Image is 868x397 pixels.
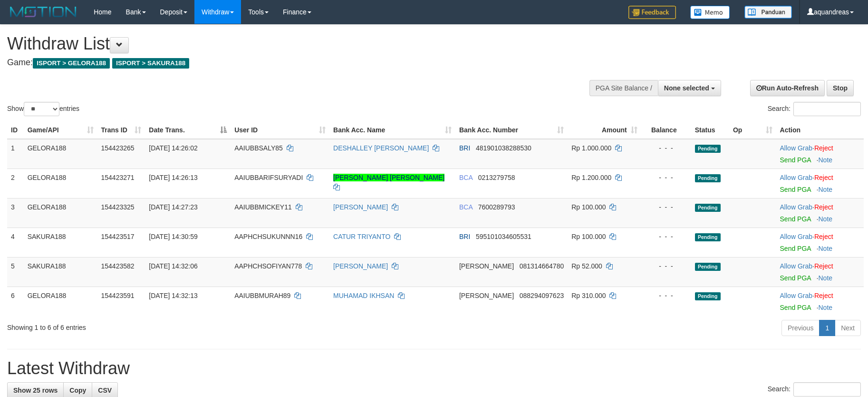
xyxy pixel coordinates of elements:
[149,262,197,270] span: [DATE] 14:32:06
[149,292,197,299] span: [DATE] 14:32:13
[7,198,24,228] td: 3
[571,262,602,270] span: Rp 52.000
[7,257,24,287] td: 5
[459,233,470,240] span: BRI
[145,121,231,139] th: Date Trans.: activate to sort column descending
[234,292,290,299] span: AAIUBBMURAH89
[7,102,79,116] label: Show entries
[459,144,470,152] span: BRI
[690,6,730,19] img: Button%20Memo.svg
[234,144,283,152] span: AAIUBBSALY85
[520,292,564,299] span: Copy 088294097623 to clipboard
[793,382,861,397] input: Search:
[101,292,135,299] span: 154423591
[645,232,687,241] div: - - -
[69,387,86,394] span: Copy
[814,144,833,152] a: Reject
[571,174,611,181] span: Rp 1.200.000
[97,121,145,139] th: Trans ID: activate to sort column ascending
[819,320,835,336] a: 1
[231,121,329,139] th: User ID: activate to sort column ascending
[101,262,135,270] span: 154423582
[24,287,97,316] td: GELORA188
[333,203,388,211] a: [PERSON_NAME]
[776,198,864,228] td: ·
[664,84,709,92] span: None selected
[814,292,833,299] a: Reject
[641,121,691,139] th: Balance
[645,291,687,300] div: - - -
[776,257,864,287] td: ·
[149,203,197,211] span: [DATE] 14:27:23
[780,203,814,211] span: ·
[101,233,135,240] span: 154423517
[234,262,302,270] span: AAPHCHSOFIYAN778
[24,169,97,198] td: GELORA188
[24,198,97,228] td: GELORA188
[780,262,814,270] span: ·
[695,292,721,300] span: Pending
[695,174,721,182] span: Pending
[776,139,864,169] td: ·
[24,228,97,257] td: SAKURA188
[814,233,833,240] a: Reject
[780,304,811,311] a: Send PGA
[814,262,833,270] a: Reject
[571,233,606,240] span: Rp 100.000
[459,203,473,211] span: BCA
[695,145,721,153] span: Pending
[455,121,568,139] th: Bank Acc. Number: activate to sort column ascending
[780,144,812,152] a: Allow Grab
[101,174,135,181] span: 154423271
[780,203,812,211] a: Allow Grab
[814,203,833,211] a: Reject
[7,287,24,316] td: 6
[476,144,531,152] span: Copy 481901038288530 to clipboard
[835,320,861,336] a: Next
[478,203,515,211] span: Copy 7600289793 to clipboard
[768,102,861,116] label: Search:
[776,169,864,198] td: ·
[780,144,814,152] span: ·
[827,80,854,96] a: Stop
[33,58,110,69] span: ISPORT > GELORA188
[234,203,292,211] span: AAIUBBMICKEY11
[333,144,429,152] a: DESHALLEY [PERSON_NAME]
[24,257,97,287] td: SAKURA188
[818,274,832,282] a: Note
[149,144,197,152] span: [DATE] 14:26:02
[459,174,473,181] span: BCA
[571,203,606,211] span: Rp 100.000
[7,139,24,169] td: 1
[7,58,569,68] h4: Game:
[589,80,658,96] div: PGA Site Balance /
[24,121,97,139] th: Game/API: activate to sort column ascending
[459,262,514,270] span: [PERSON_NAME]
[7,34,569,53] h1: Withdraw List
[628,6,676,19] img: Feedback.jpg
[234,233,302,240] span: AAPHCHSUKUNNN16
[780,156,811,164] a: Send PGA
[776,121,864,139] th: Action
[476,233,531,240] span: Copy 595101034605531 to clipboard
[645,202,687,212] div: - - -
[645,261,687,271] div: - - -
[695,204,721,212] span: Pending
[818,245,832,252] a: Note
[7,5,79,19] img: MOTION_logo.png
[645,143,687,153] div: - - -
[776,287,864,316] td: ·
[24,102,59,116] select: Showentries
[729,121,776,139] th: Op: activate to sort column ascending
[333,292,394,299] a: MUHAMAD IKHSAN
[780,174,814,181] span: ·
[818,156,832,164] a: Note
[658,80,721,96] button: None selected
[793,102,861,116] input: Search:
[333,262,388,270] a: [PERSON_NAME]
[333,174,444,181] a: [PERSON_NAME] [PERSON_NAME]
[571,292,606,299] span: Rp 310.000
[234,174,303,181] span: AAIUBBARIFSURYADI
[744,6,792,19] img: panduan.png
[780,215,811,223] a: Send PGA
